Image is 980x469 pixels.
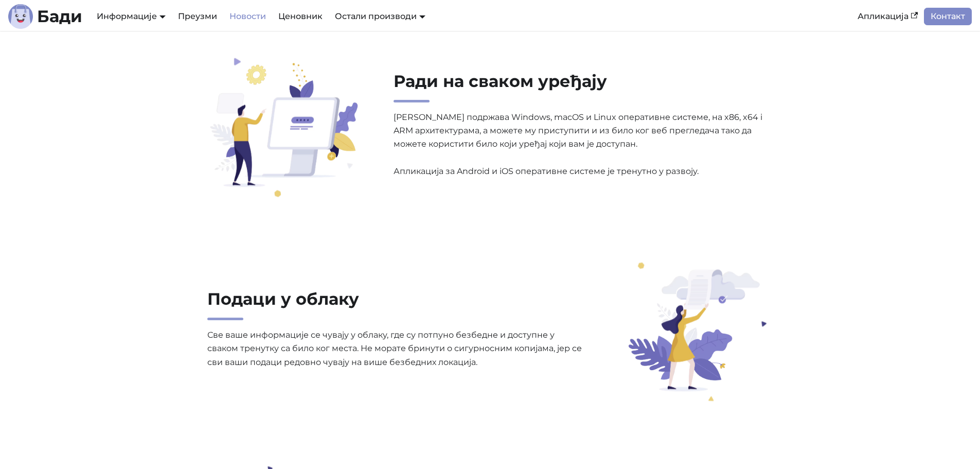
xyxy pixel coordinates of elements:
[207,289,587,320] h2: Подаци у облаку
[8,4,82,29] a: ЛогоБади
[172,8,223,25] a: Преузми
[223,8,272,25] a: Новости
[272,8,329,25] a: Ценовник
[335,11,425,21] a: Остали производи
[394,71,773,102] h2: Ради на сваком уређају
[924,8,972,25] a: Контакт
[616,262,776,402] img: Подаци у облаку
[97,11,166,21] a: Информације
[394,111,773,179] p: [PERSON_NAME] подржава Windows, macOS и Linux оперативне системе, на x86, x64 i ARM архитектурама...
[204,58,363,197] img: Ради на сваком уређају
[207,328,587,369] p: Све ваше информације се чувају у облаку, где су потпуно безбедне и доступне у сваком тренутку са ...
[851,8,924,25] a: Апликација
[8,4,33,29] img: Лого
[37,8,82,25] b: Бади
